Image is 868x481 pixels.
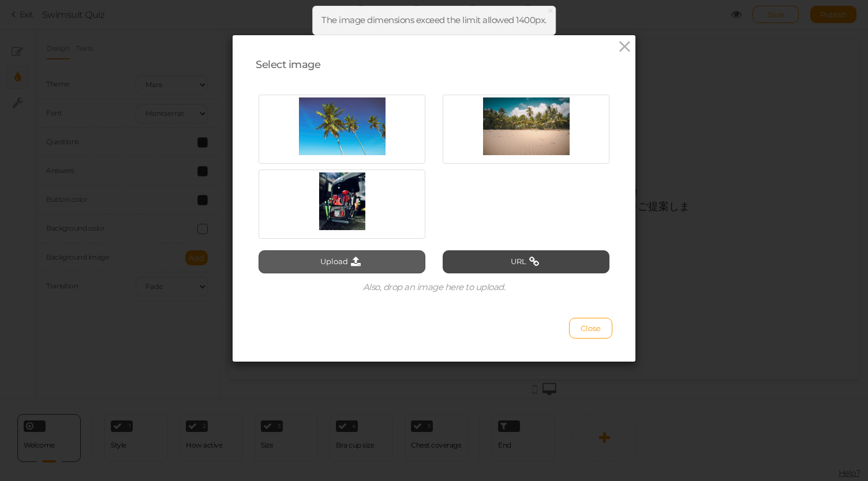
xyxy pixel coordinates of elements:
[321,14,547,25] span: The image dimensions exceed the limit allowed 1400px.
[547,2,555,19] span: ×
[160,145,470,187] div: あなたに最適なVETO PRO PACを診断！ 職種・用途・好みに合わせて、ピッタリのバッグをご提案します。
[259,250,425,273] button: Upload
[581,324,601,333] span: Close
[256,58,320,71] span: Select image
[302,205,328,215] strong: START
[363,281,506,292] span: Also, drop an image here to upload.
[226,117,404,134] strong: FIND YOUR PERFECT FIT
[569,318,612,339] button: Close
[443,250,609,273] button: URL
